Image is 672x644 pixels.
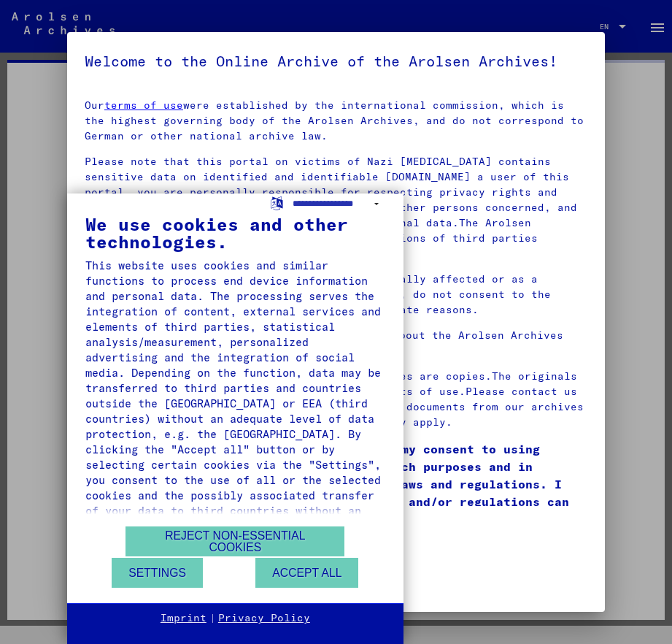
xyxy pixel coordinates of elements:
[112,558,203,588] button: Settings
[85,215,385,250] div: We use cookies and other technologies.
[161,611,206,626] a: Imprint
[218,611,310,626] a: Privacy Policy
[255,558,358,588] button: Accept all
[85,258,385,534] div: This website uses cookies and similar functions to process end device information and personal da...
[125,526,344,556] button: Reject non-essential cookies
